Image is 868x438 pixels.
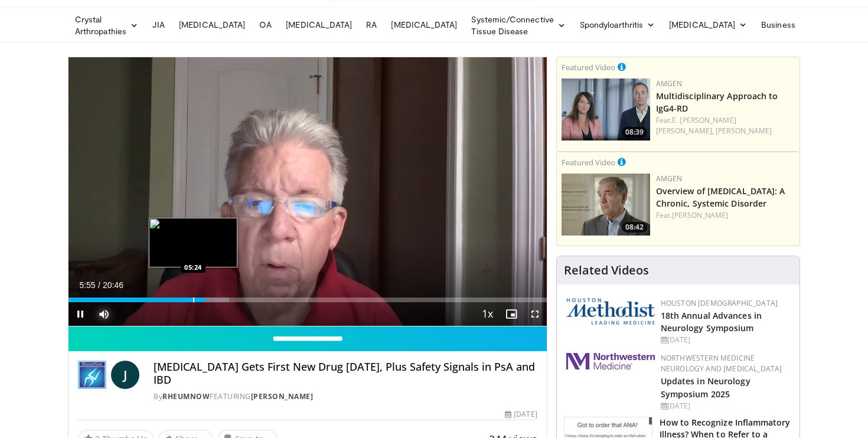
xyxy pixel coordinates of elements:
img: RheumNow [78,361,106,389]
a: RheumNow [162,391,210,401]
a: 18th Annual Advances in Neurology Symposium [661,310,762,334]
a: Multidisciplinary Approach to IgG4-RD [656,90,778,114]
a: [MEDICAL_DATA] [279,13,359,37]
span: 08:39 [622,127,647,138]
a: 08:39 [562,79,650,140]
a: E. [PERSON_NAME] [PERSON_NAME], [656,115,736,136]
img: image.jpeg [149,218,237,267]
a: Spondyloarthritis [573,13,662,37]
span: 08:42 [622,222,647,233]
div: [DATE] [505,409,537,420]
a: Systemic/Connective Tissue Disease [464,14,572,37]
img: 40cb7efb-a405-4d0b-b01f-0267f6ac2b93.png.150x105_q85_crop-smart_upscale.png [562,174,650,236]
small: Featured Video [562,62,615,73]
button: Pause [68,302,92,326]
button: Enable picture-in-picture mode [500,302,523,326]
video-js: Video Player [68,57,547,326]
a: [PERSON_NAME] [716,126,772,136]
h4: [MEDICAL_DATA] Gets First New Drug [DATE], Plus Safety Signals in PsA and IBD [154,361,537,386]
small: Featured Video [562,157,615,168]
img: 5e4488cc-e109-4a4e-9fd9-73bb9237ee91.png.150x105_q85_autocrop_double_scale_upscale_version-0.2.png [566,298,655,325]
a: [MEDICAL_DATA] [662,13,754,37]
a: [MEDICAL_DATA] [172,13,252,37]
a: [MEDICAL_DATA] [384,13,464,37]
div: [DATE] [661,401,790,411]
h4: Related Videos [564,263,649,277]
span: 5:55 [79,280,95,290]
a: Updates in Neurology Symposium 2025 [661,375,750,399]
a: JIA [145,13,172,37]
div: By FEATURING [154,391,537,402]
a: Overview of [MEDICAL_DATA]: A Chronic, Systemic Disorder [656,185,785,209]
a: Amgen [656,174,683,184]
a: Crystal Arthropathies [68,14,145,37]
a: Amgen [656,79,683,89]
button: Fullscreen [523,302,547,326]
div: Feat. [656,115,795,136]
a: Business [754,13,814,37]
a: Northwestern Medicine Neurology and [MEDICAL_DATA] [661,353,782,374]
a: 08:42 [562,174,650,236]
span: / [98,280,100,290]
a: J [111,361,139,389]
img: 04ce378e-5681-464e-a54a-15375da35326.png.150x105_q85_crop-smart_upscale.png [562,79,650,140]
a: RA [359,13,384,37]
a: Houston [DEMOGRAPHIC_DATA] [661,298,778,308]
img: 2a462fb6-9365-492a-ac79-3166a6f924d8.png.150x105_q85_autocrop_double_scale_upscale_version-0.2.jpg [566,353,655,370]
div: [DATE] [661,335,790,345]
span: 20:46 [103,280,123,290]
a: [PERSON_NAME] [672,210,728,220]
div: Feat. [656,210,795,221]
a: OA [252,13,279,37]
button: Playback Rate [476,302,500,326]
div: Progress Bar [68,298,547,302]
button: Mute [92,302,116,326]
a: [PERSON_NAME] [251,391,314,401]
